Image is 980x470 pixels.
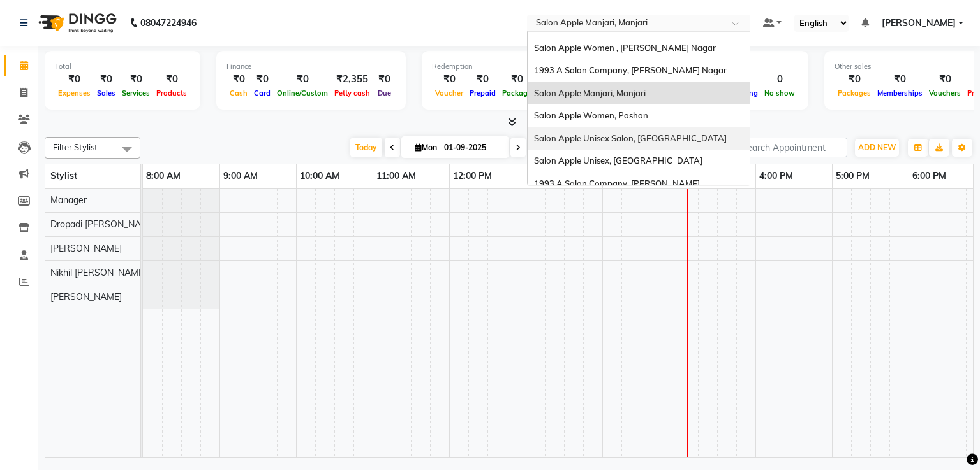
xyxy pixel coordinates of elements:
span: Salon Apple Unisex Salon, [GEOGRAPHIC_DATA] [534,133,727,143]
span: Petty cash [331,89,373,97]
div: ₹0 [274,72,331,87]
button: ADD NEW [855,139,899,157]
span: Expenses [55,89,94,97]
a: 5:00 PM [833,167,873,185]
span: Mon [412,143,440,152]
span: Prepaid [466,89,499,97]
div: ₹0 [226,72,251,87]
a: 12:00 PM [450,167,495,185]
a: 4:00 PM [756,167,796,185]
span: 1993 A Salon Company, [PERSON_NAME][GEOGRAPHIC_DATA] [534,178,700,201]
div: ₹0 [466,72,499,87]
span: [PERSON_NAME] [882,17,956,30]
a: 1:00 PM [526,167,567,185]
div: Redemption [432,61,604,72]
div: ₹0 [55,72,94,87]
div: ₹0 [499,72,535,87]
span: Package [499,89,535,97]
span: Stylist [50,170,77,182]
div: ₹0 [373,72,396,87]
div: ₹0 [926,72,964,87]
span: Dropadi [PERSON_NAME] [50,218,156,230]
div: 0 [761,72,798,87]
div: ₹0 [874,72,926,87]
img: logo [33,5,120,41]
span: Salon Apple Women , [PERSON_NAME] Nagar [534,43,716,53]
span: Products [153,89,190,97]
span: Sales [94,89,119,97]
span: [PERSON_NAME] [50,243,122,254]
span: No show [761,89,798,97]
span: Card [251,89,274,97]
span: 1993 A Salon Company, [PERSON_NAME] Nagar [534,65,727,75]
span: Filter Stylist [53,142,98,152]
div: ₹0 [432,72,466,87]
div: ₹0 [153,72,190,87]
span: Services [119,89,153,97]
span: Cash [226,89,251,97]
span: Salon Apple Women, Pashan [534,110,648,120]
div: ₹0 [251,72,274,87]
a: 9:00 AM [220,167,261,185]
span: Salon Apple Manjari, Manjari [534,88,646,98]
span: Vouchers [926,89,964,97]
a: 10:00 AM [297,167,343,185]
span: [PERSON_NAME] [50,291,122,303]
div: ₹0 [119,72,153,87]
span: Online/Custom [274,89,331,97]
span: Due [375,89,394,97]
span: Memberships [874,89,926,97]
div: Finance [226,61,396,72]
span: Manager [50,194,87,206]
ng-dropdown-panel: Options list [527,31,750,185]
span: Today [350,138,382,157]
div: ₹0 [835,72,874,87]
div: ₹2,355 [331,72,373,87]
span: Salon Apple Unisex, [GEOGRAPHIC_DATA] [534,155,702,166]
span: Nikhil [PERSON_NAME] [50,267,146,278]
a: 11:00 AM [373,167,419,185]
span: Voucher [432,89,466,97]
b: 08047224946 [140,5,197,41]
span: Packages [835,89,874,97]
input: 2025-09-01 [440,138,504,157]
div: ₹0 [94,72,119,87]
span: ADD NEW [858,143,896,152]
input: Search Appointment [736,138,847,157]
a: 8:00 AM [143,167,184,185]
div: Total [55,61,190,72]
a: 6:00 PM [909,167,949,185]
